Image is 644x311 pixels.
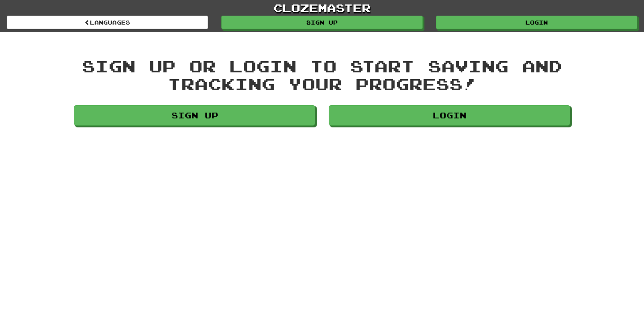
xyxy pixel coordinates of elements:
a: Sign up [74,105,315,126]
a: Login [436,16,637,29]
a: Sign up [221,16,423,29]
div: Sign up or login to start saving and tracking your progress! [74,57,570,92]
a: Login [329,105,570,126]
a: Languages [7,16,208,29]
